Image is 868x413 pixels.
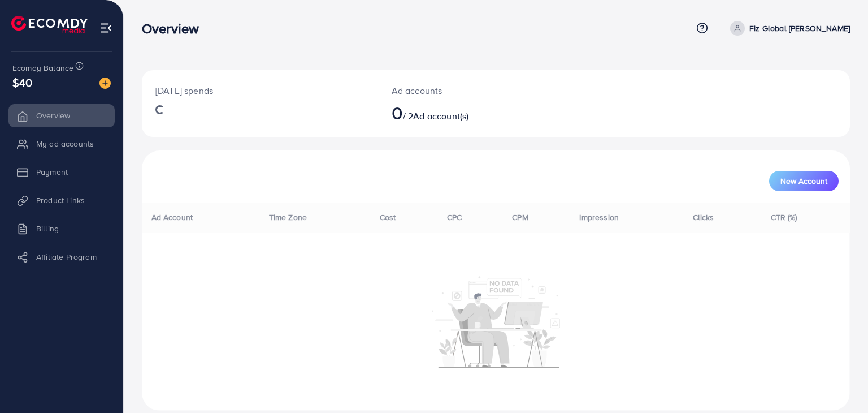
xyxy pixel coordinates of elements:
[99,78,111,89] img: image
[12,62,73,74] span: Ecomdy Balance
[769,171,839,191] button: New Account
[726,21,850,36] a: Fiz Global [PERSON_NAME]
[392,100,403,126] span: 0
[11,16,88,33] img: logo
[392,102,541,123] h2: / 2
[142,20,208,37] h3: Overview
[99,21,112,35] img: menu
[780,177,827,185] span: New Account
[392,84,541,97] p: Ad accounts
[12,74,32,91] span: $40
[155,84,364,97] p: [DATE] spends
[749,21,850,35] p: Fiz Global [PERSON_NAME]
[413,110,468,122] span: Ad account(s)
